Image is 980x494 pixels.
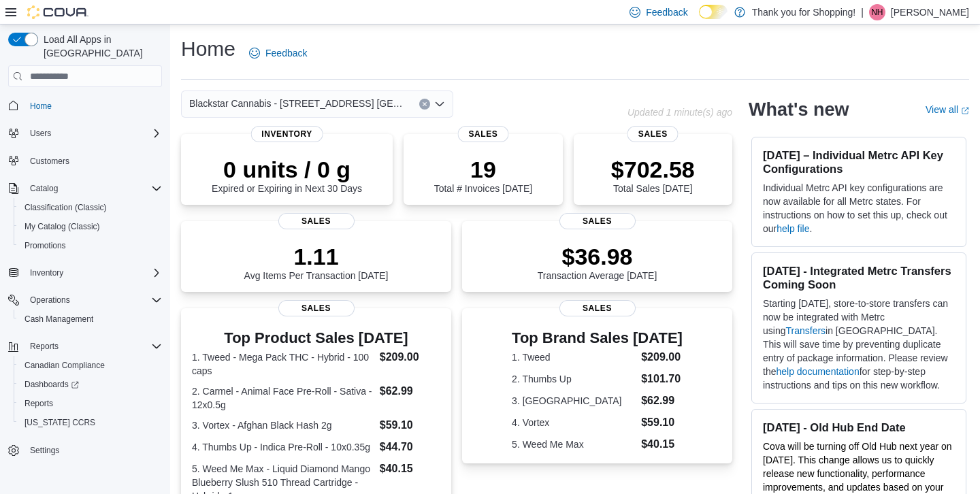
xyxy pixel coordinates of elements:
div: Expired or Expiring in Next 30 Days [212,156,362,194]
span: Blackstar Cannabis - [STREET_ADDRESS] [GEOGRAPHIC_DATA] [189,95,406,112]
dd: $209.00 [641,349,683,365]
img: Cova [27,5,88,19]
p: Starting [DATE], store-to-store transfers can now be integrated with Metrc using in [GEOGRAPHIC_D... [763,297,955,392]
button: Catalog [24,180,63,197]
span: Customers [24,152,162,169]
span: NH [871,4,883,20]
span: Dark Mode [699,19,700,20]
button: Catalog [3,179,167,198]
span: Reports [24,398,53,409]
div: Total # Invoices [DATE] [434,156,532,194]
button: Settings [3,440,167,460]
button: Reports [24,338,64,355]
button: Inventory [24,265,69,281]
h3: [DATE] - Old Hub End Date [763,421,955,434]
button: Promotions [14,236,167,255]
h3: [DATE] – Individual Metrc API Key Configurations [763,148,955,176]
span: Canadian Compliance [19,357,162,374]
dd: $40.15 [380,461,440,477]
a: Customers [24,153,75,169]
h3: Top Brand Sales [DATE] [512,330,683,346]
dd: $62.99 [641,393,683,409]
span: Classification (Classic) [19,199,162,216]
span: Dashboards [24,379,79,390]
p: Updated 1 minute(s) ago [627,107,732,118]
span: Reports [19,395,162,412]
span: Operations [30,295,70,306]
dd: $44.70 [380,439,440,455]
dt: 2. Carmel - Animal Face Pre-Roll - Sativa - 12x0.5g [192,384,374,412]
a: Promotions [19,237,71,254]
dd: $101.70 [641,371,683,387]
div: Nadia Housen [869,4,885,20]
button: Users [24,125,56,142]
span: [US_STATE] CCRS [24,417,95,428]
a: Feedback [244,39,312,67]
div: Transaction Average [DATE] [538,243,657,281]
dt: 3. [GEOGRAPHIC_DATA] [512,394,636,408]
span: Feedback [646,5,687,19]
p: [PERSON_NAME] [891,4,969,20]
p: 1.11 [244,243,389,270]
span: Operations [24,292,162,308]
span: Inventory [24,265,162,281]
span: Cash Management [19,311,162,327]
button: Users [3,124,167,143]
span: Classification (Classic) [24,202,107,213]
a: help file [777,223,809,234]
span: Inventory [30,267,63,278]
p: 0 units / 0 g [212,156,362,183]
span: Cash Management [24,314,93,325]
span: Users [24,125,162,142]
input: Dark Mode [699,5,728,19]
button: Reports [14,394,167,413]
dt: 5. Weed Me Max [512,438,636,451]
h3: Top Product Sales [DATE] [192,330,440,346]
a: View allExternal link [926,104,969,115]
span: Promotions [19,237,162,254]
button: Customers [3,151,167,171]
dt: 4. Vortex [512,416,636,429]
a: Transfers [785,325,826,336]
a: My Catalog (Classic) [19,218,105,235]
span: Settings [30,445,59,456]
button: Operations [3,291,167,310]
button: Cash Management [14,310,167,329]
button: Inventory [3,263,167,282]
button: Clear input [419,99,430,110]
span: Dashboards [19,376,162,393]
a: [US_STATE] CCRS [19,414,101,431]
span: Inventory [250,126,323,142]
span: Reports [30,341,59,352]
h1: Home [181,35,235,63]
span: Reports [24,338,162,355]
a: Classification (Classic) [19,199,112,216]
span: Home [24,97,162,114]
dt: 2. Thumbs Up [512,372,636,386]
a: Settings [24,442,65,459]
div: Avg Items Per Transaction [DATE] [244,243,389,281]
span: Settings [24,442,162,459]
span: My Catalog (Classic) [19,218,162,235]
a: Dashboards [14,375,167,394]
button: Reports [3,337,167,356]
span: Feedback [265,46,307,60]
a: Home [24,98,57,114]
a: Reports [19,395,59,412]
a: help documentation [776,366,859,377]
p: | [861,4,864,20]
span: Sales [457,126,508,142]
span: Customers [30,156,69,167]
span: Catalog [24,180,162,197]
span: Sales [559,300,636,316]
span: Sales [278,213,355,229]
dt: 3. Vortex - Afghan Black Hash 2g [192,418,374,432]
button: My Catalog (Classic) [14,217,167,236]
button: Home [3,95,167,115]
a: Dashboards [19,376,84,393]
dd: $40.15 [641,436,683,452]
span: Promotions [24,240,66,251]
p: Thank you for Shopping! [752,4,856,20]
span: Catalog [30,183,58,194]
dd: $209.00 [380,349,440,365]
